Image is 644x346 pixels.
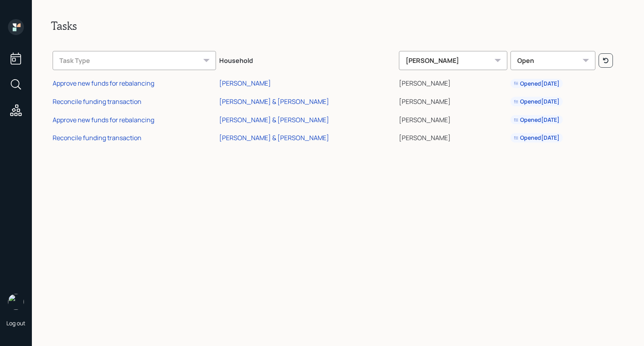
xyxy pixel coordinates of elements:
div: [PERSON_NAME] & [PERSON_NAME] [219,115,329,124]
div: Opened [DATE] [514,134,560,142]
div: [PERSON_NAME] [399,51,507,70]
div: [PERSON_NAME] & [PERSON_NAME] [219,133,329,142]
td: [PERSON_NAME] [397,91,509,109]
div: Open [510,51,595,70]
div: [PERSON_NAME] & [PERSON_NAME] [219,97,329,106]
div: Reconcile funding transaction [53,133,141,142]
img: treva-nostdahl-headshot.png [8,294,24,310]
div: Reconcile funding transaction [53,97,141,106]
div: Log out [6,319,26,327]
div: Opened [DATE] [514,98,560,106]
td: [PERSON_NAME] [397,109,509,128]
td: [PERSON_NAME] [397,127,509,146]
th: Household [218,45,397,73]
td: [PERSON_NAME] [397,73,509,92]
h2: Tasks [51,19,625,33]
div: [PERSON_NAME] [219,79,271,88]
div: Approve new funds for rebalancing [53,79,154,88]
div: Approve new funds for rebalancing [53,115,154,124]
div: Task Type [53,51,216,70]
div: Opened [DATE] [514,80,560,88]
div: Opened [DATE] [514,116,560,124]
